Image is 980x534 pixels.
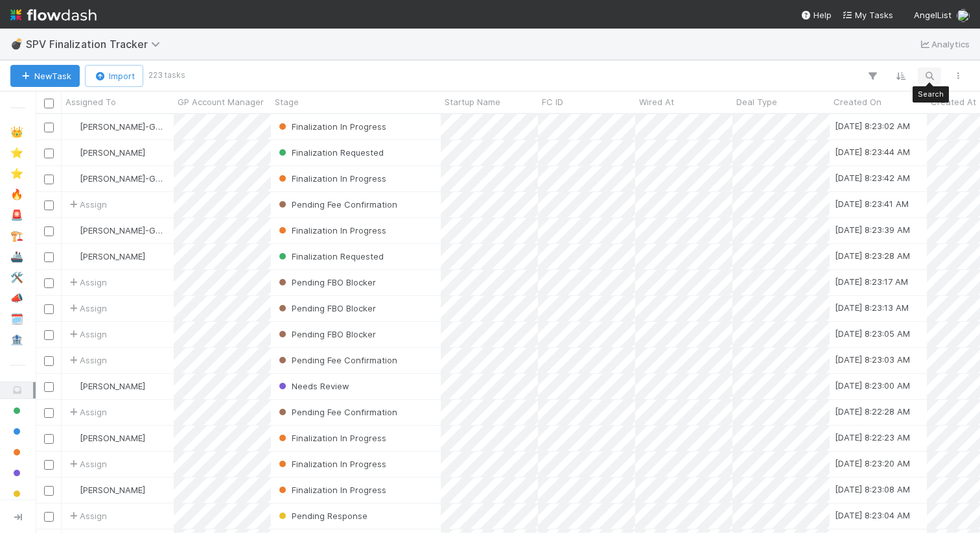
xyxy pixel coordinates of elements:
[67,328,107,341] span: Assign
[276,225,386,236] span: Finalization In Progress
[178,95,264,108] span: GP Account Manager
[276,509,367,522] div: Pending Response
[80,225,176,236] span: [PERSON_NAME]-Gayob
[736,95,777,108] span: Deal Type
[276,224,386,237] div: Finalization In Progress
[44,149,54,158] input: Toggle Row Selected
[276,459,386,469] span: Finalization In Progress
[67,483,145,496] div: [PERSON_NAME]
[10,168,23,179] span: ⭐
[276,198,397,211] div: Pending Fee Confirmation
[639,95,674,108] span: Wired At
[67,198,107,211] div: Assign
[276,277,376,287] span: Pending FBO Blocker
[44,278,54,288] input: Toggle Row Selected
[67,431,145,444] div: [PERSON_NAME]
[276,406,397,419] div: Pending Fee Confirmation
[957,9,970,22] img: avatar_784ea27d-2d59-4749-b480-57d513651deb.png
[835,405,910,418] div: [DATE] 8:22:28 AM
[835,327,910,340] div: [DATE] 8:23:05 AM
[44,486,54,496] input: Toggle Row Selected
[44,226,54,236] input: Toggle Row Selected
[275,95,299,108] span: Stage
[276,457,386,470] div: Finalization In Progress
[842,10,893,20] span: My Tasks
[276,329,376,339] span: Pending FBO Blocker
[67,406,107,419] span: Assign
[10,334,23,345] span: 🏦
[276,276,376,289] div: Pending FBO Blocker
[44,252,54,262] input: Toggle Row Selected
[26,38,167,51] span: SPV Finalization Tracker
[67,509,107,522] span: Assign
[276,431,386,444] div: Finalization In Progress
[276,173,386,184] span: Finalization In Progress
[276,250,384,263] div: Finalization Requested
[67,457,107,470] span: Assign
[931,95,976,108] span: Created At
[44,99,54,108] input: Toggle All Rows Selected
[276,511,367,521] span: Pending Response
[67,251,78,261] img: avatar_cbf6e7c1-1692-464b-bc1b-b8582b2cbdce.png
[835,379,910,392] div: [DATE] 8:23:00 AM
[80,251,145,261] span: [PERSON_NAME]
[10,189,23,200] span: 🔥
[10,293,23,304] span: 📣
[276,380,349,393] div: Needs Review
[835,509,910,522] div: [DATE] 8:23:04 AM
[67,147,78,158] img: avatar_cbf6e7c1-1692-464b-bc1b-b8582b2cbdce.png
[67,224,167,237] div: [PERSON_NAME]-Gayob
[67,381,78,391] img: avatar_b467e446-68e1-4310-82a7-76c532dc3f4b.png
[10,65,80,87] button: NewTask
[67,172,167,185] div: [PERSON_NAME]-Gayob
[276,121,386,132] span: Finalization In Progress
[67,225,78,236] img: avatar_45aa71e2-cea6-4b00-9298-a0421aa61a2d.png
[67,120,167,133] div: [PERSON_NAME]-Gayob
[85,65,143,87] button: Import
[44,200,54,210] input: Toggle Row Selected
[918,36,970,52] a: Analytics
[914,10,951,20] span: AngelList
[10,251,23,262] span: 🚢
[276,328,376,341] div: Pending FBO Blocker
[834,95,881,108] span: Created On
[276,147,384,158] span: Finalization Requested
[10,38,23,49] span: 💣
[835,431,910,444] div: [DATE] 8:22:23 AM
[148,69,185,81] small: 223 tasks
[44,512,54,522] input: Toggle Row Selected
[80,485,145,495] span: [PERSON_NAME]
[835,483,910,496] div: [DATE] 8:23:08 AM
[67,121,78,132] img: avatar_45aa71e2-cea6-4b00-9298-a0421aa61a2d.png
[67,354,107,367] div: Assign
[10,313,23,324] span: 🗓️
[44,123,54,132] input: Toggle Row Selected
[44,434,54,444] input: Toggle Row Selected
[10,4,97,26] img: logo-inverted-e16ddd16eac7371096b0.svg
[10,127,23,138] span: 👑
[842,8,893,21] a: My Tasks
[80,381,145,391] span: [PERSON_NAME]
[835,223,910,236] div: [DATE] 8:23:39 AM
[445,95,500,108] span: Startup Name
[67,302,107,315] span: Assign
[67,276,107,289] div: Assign
[835,457,910,470] div: [DATE] 8:23:20 AM
[80,147,145,158] span: [PERSON_NAME]
[542,95,563,108] span: FC ID
[67,250,145,263] div: [PERSON_NAME]
[276,433,386,443] span: Finalization In Progress
[276,146,384,159] div: Finalization Requested
[276,483,386,496] div: Finalization In Progress
[276,381,349,391] span: Needs Review
[67,146,145,159] div: [PERSON_NAME]
[835,301,909,314] div: [DATE] 8:23:13 AM
[276,251,384,261] span: Finalization Requested
[80,173,176,184] span: [PERSON_NAME]-Gayob
[835,249,910,262] div: [DATE] 8:23:28 AM
[65,95,116,108] span: Assigned To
